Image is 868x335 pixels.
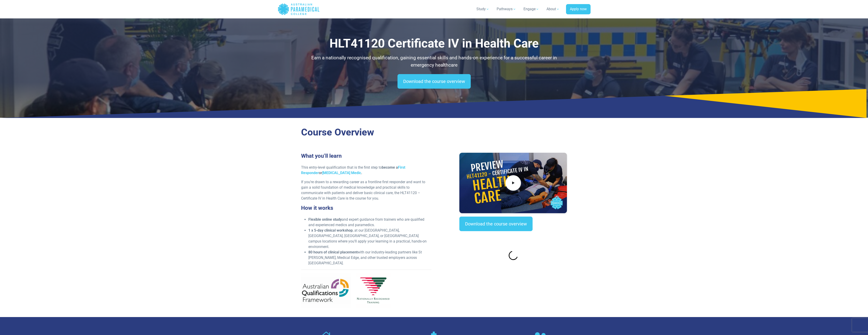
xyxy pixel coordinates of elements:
[301,165,405,175] a: First Responder
[308,217,342,222] strong: Flexible online study
[308,217,431,228] li: and expert guidance from trainers who are qualified and experienced medics and paramedics.
[322,171,361,175] a: [MEDICAL_DATA] Medic
[301,179,431,201] p: If you’re drawn to a rewarding career as a frontline first responder and want to gain a solid fou...
[308,228,353,232] strong: 1 x 5-day clinical workshop
[544,3,562,15] a: About
[494,3,519,15] a: Pathways
[308,250,431,266] li: with our industry-leading partners like St [PERSON_NAME], Medical Edge, and other trusted employe...
[474,3,492,15] a: Study
[566,4,591,15] a: Apply now
[301,127,567,138] h2: Course Overview
[398,74,471,89] a: Download the course overview
[301,153,431,159] h3: What you’ll learn
[278,2,320,17] a: Australian Paramedical College
[459,217,533,231] a: Download the course overview
[521,3,542,15] a: Engage
[301,54,567,69] p: Earn a nationally recognised qualification, gaining essential skills and hands-on experience for ...
[301,165,405,175] strong: become a or .
[308,250,357,254] strong: 80 hours of clinical placement
[301,205,431,211] h3: How it works
[301,36,567,51] h1: HLT41120 Certificate IV in Health Care
[308,228,431,250] li: , at our [GEOGRAPHIC_DATA], [GEOGRAPHIC_DATA], [GEOGRAPHIC_DATA], or [GEOGRAPHIC_DATA] campus loc...
[301,165,431,176] p: This entry-level qualification that is the first step to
